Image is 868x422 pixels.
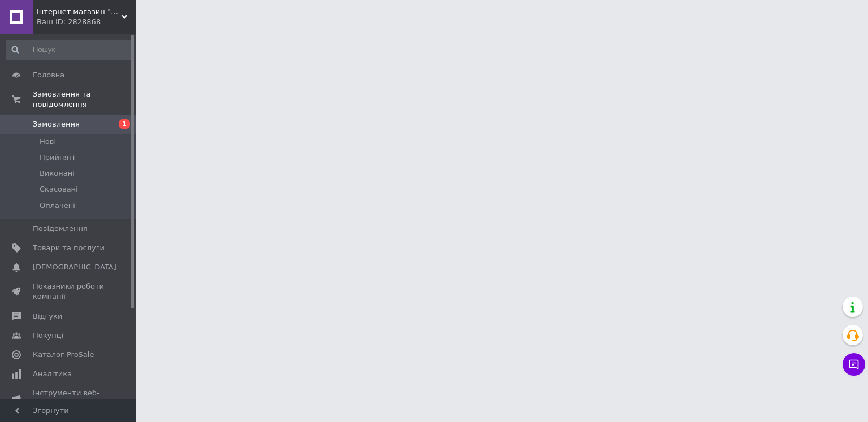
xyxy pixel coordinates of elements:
span: Показники роботи компанії [33,281,105,302]
button: Чат з покупцем [843,353,865,376]
span: Нові [40,137,56,147]
span: Інструменти веб-майстра та SEO [33,388,105,408]
span: [DEMOGRAPHIC_DATA] [33,262,116,272]
input: Пошук [6,40,133,60]
span: Виконані [40,168,75,179]
span: Оплачені [40,201,75,211]
span: Повідомлення [33,224,88,234]
span: Головна [33,70,64,80]
span: Замовлення та повідомлення [33,89,136,110]
span: Інтернет магазин "Металеві конструкції" [37,7,121,17]
span: Покупці [33,330,63,341]
span: Прийняті [40,153,75,163]
span: Відгуки [33,311,62,321]
span: Каталог ProSale [33,350,94,360]
span: Аналітика [33,369,72,379]
span: Товари та послуги [33,243,105,253]
span: Скасовані [40,184,78,194]
span: 1 [119,119,130,129]
div: Ваш ID: 2828868 [37,17,136,27]
span: Замовлення [33,119,80,129]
